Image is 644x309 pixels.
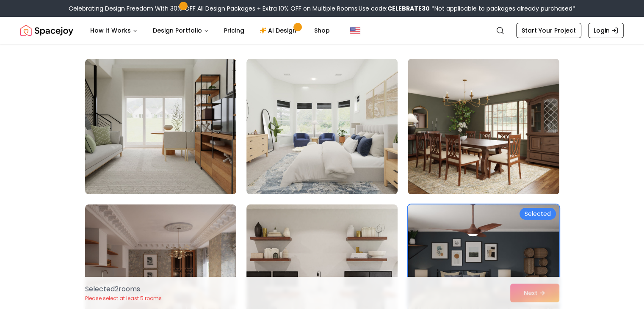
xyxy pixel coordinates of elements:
p: Please select at least 5 rooms [85,295,162,302]
nav: Global [20,17,624,44]
img: Room room-2 [246,59,398,194]
a: Pricing [217,22,251,39]
a: AI Design [253,22,306,39]
a: Start Your Project [516,23,581,38]
div: Selected [520,208,556,220]
span: Use code: [359,4,430,13]
a: Login [588,23,624,38]
nav: Main [83,22,337,39]
button: How It Works [83,22,144,39]
img: Room room-3 [408,59,559,194]
img: Room room-1 [85,59,236,194]
p: Selected 2 room s [85,284,162,294]
img: United States [350,25,360,36]
span: *Not applicable to packages already purchased* [430,4,575,13]
b: CELEBRATE30 [387,4,430,13]
div: Celebrating Design Freedom With 30% OFF All Design Packages + Extra 10% OFF on Multiple Rooms. [69,4,575,13]
a: Spacejoy [20,22,73,39]
a: Shop [307,22,337,39]
img: Spacejoy Logo [20,22,73,39]
button: Design Portfolio [146,22,216,39]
